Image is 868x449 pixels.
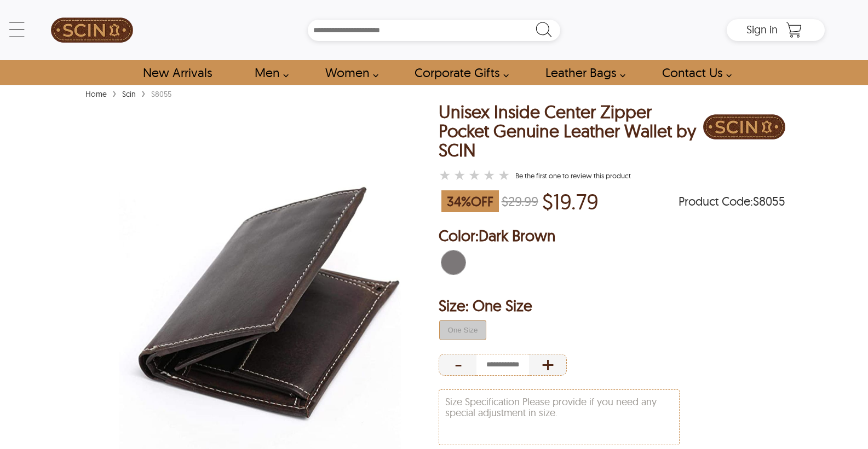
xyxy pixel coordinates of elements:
span: › [112,83,117,102]
a: Unisex Inside Center Zipper Pocket Genuine Leather Wallet by SCIN } [439,168,513,183]
a: contact-us [649,60,738,85]
label: 4 rating [483,170,495,180]
h1: Unisex Inside Center Zipper Pocket Genuine Leather Wallet by SCIN [439,102,704,160]
a: SCIN [43,5,141,55]
a: Sign in [746,26,778,35]
h2: Selected Filter by Size: One Size [439,295,786,317]
button: false [439,320,487,340]
span: Product Code: S8055 [679,196,785,207]
strike: $29.99 [502,193,538,209]
div: Decrease Quantity of Item [439,354,476,376]
span: › [141,83,146,102]
a: Shop Leather Corporate Gifts [402,60,515,85]
p: Price of $19.79 [542,189,599,214]
img: SCIN [51,5,133,55]
label: 1 rating [439,170,451,180]
span: Sign in [746,22,778,36]
span: Dark Brown [479,226,555,245]
textarea: Size Specification Please provide if you need any special adjustment in size. [439,390,679,445]
label: 5 rating [498,170,510,180]
div: Increase Quantity of Item [529,354,567,376]
img: Brand Logo PDP Image [703,102,785,151]
a: shop men's leather jackets [242,60,295,85]
a: Home [83,89,110,99]
div: Dark Brown [439,248,468,277]
h2: Selected Color: by Dark Brown [439,225,786,247]
span: 34 % OFF [441,190,499,212]
a: Unisex Inside Center Zipper Pocket Genuine Leather Wallet by SCIN } [515,171,631,180]
a: Shop New Arrivals [130,60,224,85]
a: Shop Women Leather Jackets [313,60,384,85]
div: S8055 [148,89,174,100]
a: Shopping Cart [783,22,805,38]
a: Scin [119,89,139,99]
label: 2 rating [453,170,465,180]
a: Brand Logo PDP Image [703,102,785,183]
a: Shop Leather Bags [533,60,631,85]
div: Brand Logo PDP Image [703,102,785,154]
label: 3 rating [468,170,480,180]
